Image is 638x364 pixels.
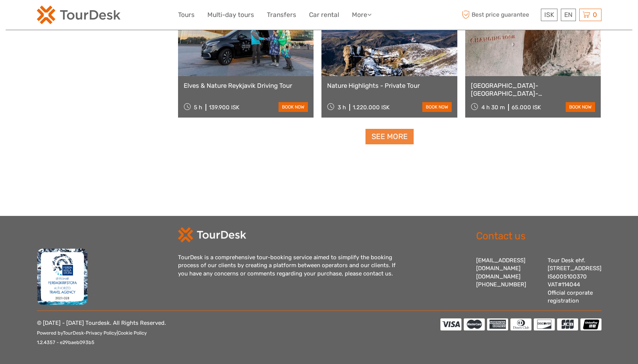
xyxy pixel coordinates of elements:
small: 1.2.4357 - e29baeb093b5 [37,340,94,345]
a: Transfers [267,9,296,20]
p: We're away right now. Please check back later! [11,13,85,19]
a: Nature Highlights - Private Tour [327,82,452,89]
a: [DOMAIN_NAME] [476,273,521,280]
div: 139.900 ISK [209,104,239,111]
a: See more [365,129,414,144]
div: 65.000 ISK [512,104,541,111]
span: 3 h [338,104,346,111]
a: More [352,9,372,20]
a: Multi-day tours [207,9,254,20]
span: 0 [592,11,598,18]
a: Tours [178,9,195,20]
a: Car rental [309,9,339,20]
h2: Contact us [476,230,601,242]
a: [GEOGRAPHIC_DATA]-[GEOGRAPHIC_DATA]-[GEOGRAPHIC_DATA] [471,82,595,97]
img: accepted cards [440,318,601,330]
a: book now [279,102,308,112]
a: book now [566,102,595,112]
span: 5 h [194,104,202,111]
a: Elves & Nature Reykjavik Driving Tour [184,82,308,89]
div: Tour Desk ehf. [STREET_ADDRESS] IS6005100370 VAT#114044 [548,257,601,305]
div: [EMAIL_ADDRESS][DOMAIN_NAME] [PHONE_NUMBER] [476,257,540,305]
img: 120-15d4194f-c635-41b9-a512-a3cb382bfb57_logo_small.png [37,6,120,24]
small: Powered by - | [37,330,147,336]
span: ISK [544,11,554,18]
span: 4 h 30 m [481,104,505,111]
div: 1.220.000 ISK [353,104,390,111]
button: Open LiveChat chat widget [87,12,96,21]
a: Official corporate registration [548,289,593,304]
a: Privacy Policy [86,330,117,336]
a: book now [422,102,452,112]
p: © [DATE] - [DATE] Tourdesk. All Rights Reserved. [37,318,166,347]
a: Cookie Policy [118,330,147,336]
img: fms.png [37,248,88,305]
img: td-logo-white.png [178,227,246,242]
a: TourDesk [63,330,84,336]
div: EN [561,9,576,21]
span: Best price guarantee [460,9,539,21]
div: TourDesk is a comprehensive tour-booking service aimed to simplify the booking process of our cli... [178,254,404,278]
